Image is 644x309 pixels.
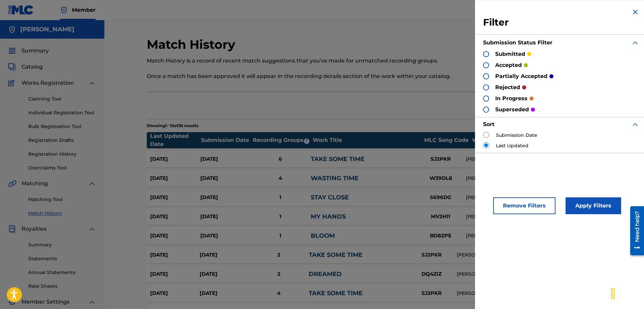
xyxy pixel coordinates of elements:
a: Rate Sheets [28,283,96,290]
span: ? [304,139,309,144]
div: [DATE] [200,289,249,297]
img: Summary [8,47,16,55]
img: Top Rightsholder [60,6,68,14]
div: [DATE] [150,289,200,297]
img: expand [631,120,639,128]
span: Royalties [22,225,46,233]
div: [DATE] [200,155,250,163]
img: close [631,8,639,16]
div: [DATE] [200,175,250,182]
p: submitted [495,50,525,58]
a: TAKE SOME TIME [309,251,363,259]
a: BLOOM [311,232,335,239]
div: [DATE] [150,194,200,201]
div: W39DL8 [415,175,466,182]
a: Match History [28,210,96,217]
div: [PERSON_NAME] [466,194,571,201]
a: Statements [28,255,96,262]
img: Member Settings [8,298,16,306]
div: Chat Widget [610,277,644,309]
div: Submission Date [201,136,251,144]
img: Royalties [8,225,16,233]
div: 2 [249,270,309,278]
div: 6 [250,155,311,163]
img: expand [88,225,96,233]
img: expand [88,180,96,188]
div: 1 [250,194,311,201]
div: SJ2PKR [406,251,457,259]
img: expand [88,79,96,87]
div: [DATE] [200,213,250,221]
h5: Austin Sebek [20,26,74,33]
strong: Submission Status Filter [483,39,552,46]
h3: Filter [483,16,639,29]
p: in progress [495,94,528,103]
div: MLC Song Code [421,136,472,144]
img: expand [88,298,96,306]
span: Catalog [22,63,43,71]
a: Registration Drafts [28,137,96,144]
label: Last Updated [496,142,529,149]
div: 1 [250,213,311,221]
div: [DATE] [150,213,200,221]
a: Claiming Tool [28,95,96,103]
div: [PERSON_NAME] [466,175,571,182]
p: accepted [495,61,522,69]
a: Summary [28,241,96,248]
div: S696DG [415,194,466,201]
div: [DATE] [150,155,200,163]
div: [DATE] [150,232,200,240]
div: Drag [608,283,618,304]
a: STAY CLOSE [311,194,349,201]
div: SJ2PKR [406,289,457,297]
button: Apply Filters [566,197,621,214]
a: MY HANDS [311,213,346,220]
a: Bulk Registration Tool [28,123,96,130]
p: superseded [495,106,529,114]
div: MV2H11 [415,213,466,221]
a: Individual Registration Tool [28,109,96,116]
iframe: Resource Center [625,204,644,258]
span: Works Registration [22,79,74,87]
div: [PERSON_NAME] [457,252,555,259]
strong: Sort [483,121,495,127]
a: SummarySummary [8,47,49,55]
div: Work Title [313,136,420,144]
div: [PERSON_NAME] [466,213,571,220]
a: WASTING TIME [311,175,359,182]
div: SJ2PKR [415,155,466,163]
a: Registration History [28,151,96,158]
span: Matching [22,180,48,188]
div: [DATE] [150,175,200,182]
p: Showing 1 - 10 of 35 results [147,123,198,129]
a: DREAMED [309,270,342,278]
h2: Match History [147,37,239,52]
div: [DATE] [200,232,250,240]
a: TAKE SOME TIME [309,289,363,297]
div: [PERSON_NAME] [466,232,571,239]
a: Annual Statements [28,269,96,276]
img: Catalog [8,63,16,71]
img: Matching [8,180,16,188]
div: Recording Groups [252,136,312,144]
a: Overclaims Tool [28,164,96,171]
div: [DATE] [200,251,249,259]
div: 4 [250,175,311,182]
span: Member Settings [22,298,69,306]
p: Once a match has been approved it will appear in the recording details section of the work within... [147,72,497,80]
a: TAKE SOME TIME [311,155,365,163]
div: [DATE] [200,270,249,278]
a: Matching Tool [28,196,96,203]
div: [DATE] [150,270,200,278]
div: DQ4ZIZ [406,270,457,278]
div: [DATE] [200,194,250,201]
span: Summary [22,47,49,55]
p: rejected [495,83,520,91]
span: Member [72,6,96,14]
button: Remove Filters [493,197,555,214]
div: 1 [250,232,311,240]
img: Accounts [8,26,16,34]
img: MLC Logo [8,5,34,15]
